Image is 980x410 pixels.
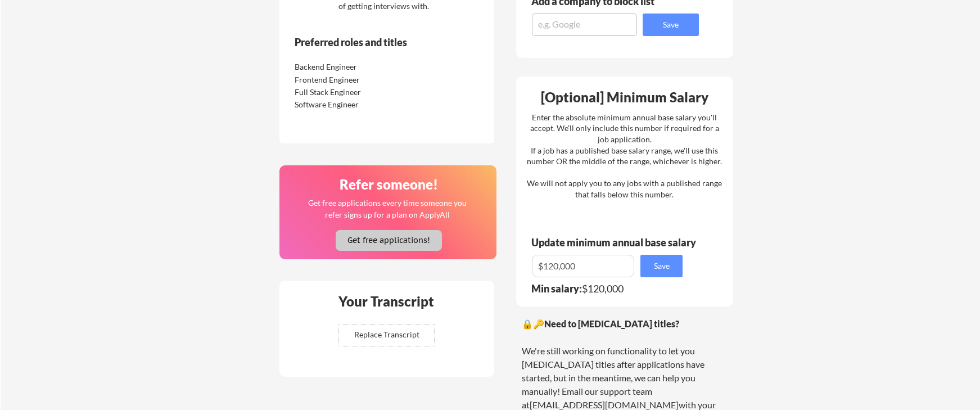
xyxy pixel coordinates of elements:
[531,283,690,294] div: $120,000
[307,197,467,220] div: Get free applications every time someone you refer signs up for a plan on ApplyAll
[531,237,700,247] div: Update minimum annual base salary
[331,295,442,308] div: Your Transcript
[643,13,699,36] button: Save
[520,91,729,104] div: [Optional] Minimum Salary
[531,282,582,295] strong: Min salary:
[640,255,683,277] button: Save
[295,87,413,98] div: Full Stack Engineer
[295,74,413,85] div: Frontend Engineer
[544,318,679,329] strong: Need to [MEDICAL_DATA] titles?
[527,112,722,200] div: Enter the absolute minimum annual base salary you'll accept. We'll only include this number if re...
[530,399,679,410] a: [EMAIL_ADDRESS][DOMAIN_NAME]
[295,37,448,47] div: Preferred roles and titles
[336,230,442,251] button: Get free applications!
[532,255,634,277] input: E.g. $100,000
[295,61,413,73] div: Backend Engineer
[284,178,493,191] div: Refer someone!
[295,99,413,110] div: Software Engineer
